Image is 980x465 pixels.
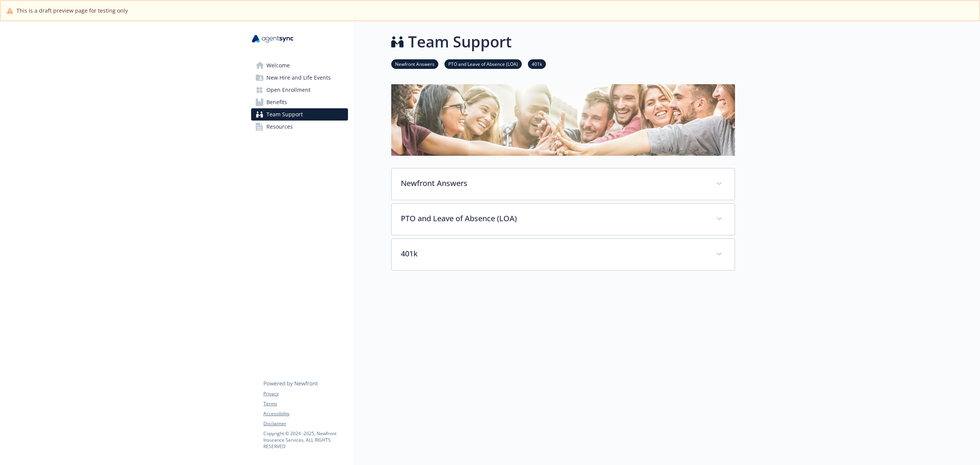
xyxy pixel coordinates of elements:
[263,430,348,450] p: Copyright © 2024 - 2025 , Newfront Insurance Services, ALL RIGHTS RESERVED
[401,213,707,224] p: PTO and Leave of Absence (LOA)
[251,121,348,133] a: Resources
[391,60,438,67] a: Newfront Answers
[401,248,707,259] p: 401k
[408,30,512,53] h1: Team Support
[251,72,348,84] a: New Hire and Life Events
[266,84,310,96] span: Open Enrollment
[444,60,522,67] a: PTO and Leave of Absence (LOA)
[266,96,287,108] span: Benefits
[251,84,348,96] a: Open Enrollment
[266,72,331,84] span: New Hire and Life Events
[391,84,735,156] img: team support page banner
[251,59,348,72] a: Welcome
[16,7,128,15] span: This is a draft preview page for testing only
[392,239,735,270] div: 401k
[266,121,293,133] span: Resources
[251,108,348,121] a: Team Support
[392,168,735,200] div: Newfront Answers
[392,204,735,235] div: PTO and Leave of Absence (LOA)
[528,60,546,67] a: 401k
[263,390,348,397] a: Privacy
[263,400,348,407] a: Terms
[263,410,348,417] a: Accessibility
[401,178,707,189] p: Newfront Answers
[266,59,290,72] span: Welcome
[266,108,303,121] span: Team Support
[251,96,348,108] a: Benefits
[263,420,348,427] a: Disclaimer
